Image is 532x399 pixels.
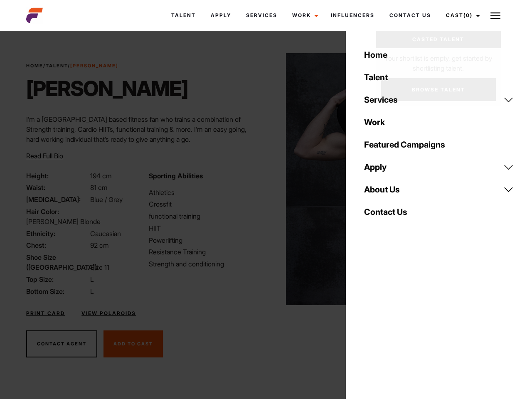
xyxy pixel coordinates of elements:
[26,286,89,296] span: Bottom Size:
[490,11,500,21] img: Burger icon
[90,287,94,296] span: L
[26,229,89,239] span: Ethnicity:
[90,263,109,271] span: Size 11
[26,171,89,181] span: Height:
[359,133,519,156] a: Featured Campaigns
[359,178,519,201] a: About Us
[203,4,239,27] a: Apply
[26,114,261,144] p: I’m a [GEOGRAPHIC_DATA] based fitness fan who trains a combination of Strength training, Cardio H...
[81,310,136,317] a: View Polaroids
[90,172,112,180] span: 194 cm
[323,4,382,27] a: Influencers
[26,207,89,217] span: Hair Color:
[359,66,519,89] a: Talent
[26,62,118,69] span: / /
[359,201,519,223] a: Contact Us
[26,252,89,272] span: Shoe Size ([GEOGRAPHIC_DATA]):
[90,229,121,238] span: Caucasian
[26,151,63,161] button: Read Full Bio
[359,44,519,66] a: Home
[26,240,89,250] span: Chest:
[381,78,496,101] a: Browse Talent
[113,341,153,347] span: Add To Cast
[46,63,68,69] a: Talent
[438,4,485,27] a: Cast(0)
[90,241,109,249] span: 92 cm
[26,195,89,204] span: [MEDICAL_DATA]:
[90,195,123,204] span: Blue / Grey
[26,217,101,226] span: [PERSON_NAME] Blonde
[359,156,519,178] a: Apply
[149,247,261,257] li: Resistance Training
[26,76,188,101] h1: [PERSON_NAME]
[359,89,519,111] a: Services
[382,4,438,27] a: Contact Us
[285,4,323,27] a: Work
[239,4,285,27] a: Services
[149,172,203,180] strong: Sporting Abilities
[90,275,94,283] span: L
[26,274,89,284] span: Top Size:
[26,330,97,358] button: Contact Agent
[26,63,43,69] a: Home
[164,4,203,27] a: Talent
[103,330,163,358] button: Add To Cast
[26,7,43,24] img: cropped-aefm-brand-fav-22-square.png
[149,211,261,221] li: functional training
[376,48,501,73] p: Your shortlist is empty, get started by shortlisting talent.
[70,63,118,69] strong: [PERSON_NAME]
[149,259,261,269] li: Strength and conditioning
[26,152,63,160] span: Read Full Bio
[149,199,261,209] li: Crossfit
[26,310,65,317] a: Print Card
[90,183,108,192] span: 81 cm
[149,235,261,245] li: Powerlifting
[149,187,261,197] li: Athletics
[26,182,89,192] span: Waist:
[359,111,519,133] a: Work
[376,31,501,48] a: Casted Talent
[463,12,473,18] span: (0)
[149,223,261,233] li: HIIT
